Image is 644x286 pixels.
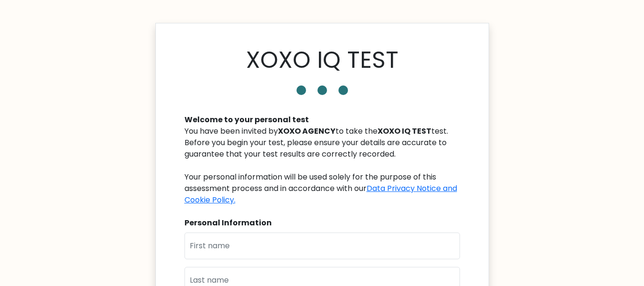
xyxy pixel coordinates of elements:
[278,126,336,137] b: XOXO AGENCY
[378,126,431,137] b: XOXO IQ TEST
[184,114,460,126] div: Welcome to your personal test
[246,46,399,74] h1: XOXO IQ TEST
[184,217,460,229] div: Personal Information
[184,126,460,206] div: You have been invited by to take the test. Before you begin your test, please ensure your details...
[184,233,460,259] input: First name
[184,183,457,205] a: Data Privacy Notice and Cookie Policy.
